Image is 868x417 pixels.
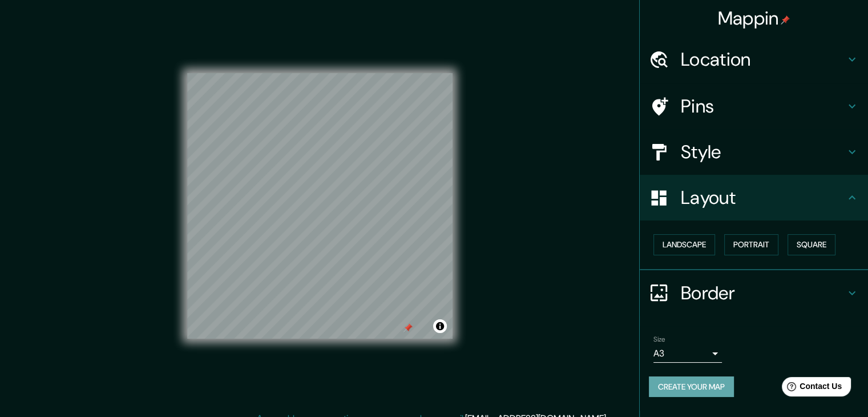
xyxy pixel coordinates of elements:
h4: Layout [681,186,845,209]
div: Style [640,129,868,175]
label: Size [653,334,665,344]
h4: Location [681,48,845,71]
h4: Border [681,282,845,304]
button: Toggle attribution [433,319,447,333]
button: Create your map [649,376,734,398]
div: Location [640,37,868,82]
h4: Mappin [718,7,790,30]
h4: Pins [681,95,845,118]
button: Portrait [724,234,778,255]
div: A3 [653,344,722,363]
img: pin-icon.png [781,15,790,25]
h4: Style [681,141,845,163]
div: Border [640,270,868,316]
button: Square [788,234,835,255]
button: Landscape [653,234,715,255]
div: Layout [640,175,868,220]
canvas: Map [187,73,453,339]
div: Pins [640,83,868,129]
iframe: Help widget launcher [766,372,855,404]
